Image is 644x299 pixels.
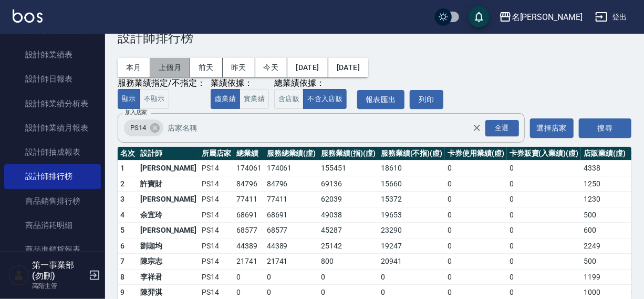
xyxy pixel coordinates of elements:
[507,176,581,192] td: 0
[581,223,628,238] td: 600
[199,223,234,238] td: PS14
[138,207,199,223] td: 余宜玲
[264,238,319,254] td: 44389
[318,238,378,254] td: 25142
[581,238,628,254] td: 2249
[470,121,484,135] button: Clear
[264,192,319,207] td: 77411
[581,176,628,192] td: 1250
[318,254,378,270] td: 800
[318,147,378,161] th: 服務業績(指)(虛)
[445,161,507,176] td: 0
[581,192,628,207] td: 1230
[579,118,631,138] button: 搜尋
[120,195,124,203] span: 3
[264,207,319,223] td: 68691
[4,140,101,164] a: 設計師抽成報表
[124,123,152,133] span: PS14
[120,211,124,219] span: 4
[138,238,199,254] td: 劉珈均
[495,6,587,28] button: 名[PERSON_NAME]
[378,207,445,223] td: 19653
[120,257,124,265] span: 7
[138,223,199,238] td: [PERSON_NAME]
[318,176,378,192] td: 69136
[234,207,264,223] td: 68691
[357,90,404,109] button: 報表匯出
[581,269,628,285] td: 1199
[4,67,101,91] a: 設計師日報表
[120,180,124,188] span: 2
[445,269,507,285] td: 0
[318,192,378,207] td: 62039
[234,147,264,161] th: 總業績
[264,176,319,192] td: 84796
[120,164,124,172] span: 1
[140,89,169,109] button: 不顯示
[507,161,581,176] td: 0
[445,176,507,192] td: 0
[591,7,631,27] button: 登出
[445,238,507,254] td: 0
[264,254,319,270] td: 21741
[190,58,223,77] button: 前天
[264,269,319,285] td: 0
[378,223,445,238] td: 23290
[328,58,368,77] button: [DATE]
[378,254,445,270] td: 20941
[234,269,264,285] td: 0
[120,273,124,281] span: 8
[4,92,101,116] a: 設計師業績分析表
[378,147,445,161] th: 服務業績(不指)(虛)
[581,161,628,176] td: 4338
[234,254,264,270] td: 21741
[124,119,163,136] div: PS14
[118,31,631,45] h3: 設計師排行榜
[120,288,124,296] span: 9
[4,237,101,262] a: 商品進銷貨報表
[287,58,328,77] button: [DATE]
[165,119,491,137] input: 店家名稱
[318,223,378,238] td: 45287
[32,281,86,291] p: 高階主管
[199,147,234,161] th: 所屬店家
[211,78,269,89] div: 業績依據：
[264,147,319,161] th: 服務總業績(虛)
[199,207,234,223] td: PS14
[240,89,269,109] button: 實業績
[445,192,507,207] td: 0
[234,192,264,207] td: 77411
[378,176,445,192] td: 15660
[199,161,234,176] td: PS14
[507,269,581,285] td: 0
[138,269,199,285] td: 李祥君
[234,223,264,238] td: 68577
[507,147,581,161] th: 卡券販賣(入業績)(虛)
[138,176,199,192] td: 許寶財
[4,213,101,237] a: 商品消耗明細
[138,192,199,207] td: [PERSON_NAME]
[199,192,234,207] td: PS14
[234,176,264,192] td: 84796
[512,11,583,24] div: 名[PERSON_NAME]
[4,116,101,140] a: 設計師業績月報表
[8,265,29,286] img: Person
[264,161,319,176] td: 174061
[4,43,101,67] a: 設計師業績表
[264,223,319,238] td: 68577
[4,189,101,213] a: 商品銷售排行榜
[211,89,240,109] button: 虛業績
[378,269,445,285] td: 0
[120,242,124,250] span: 6
[581,147,628,161] th: 店販業績(虛)
[507,207,581,223] td: 0
[507,238,581,254] td: 0
[303,89,347,109] button: 不含入店販
[125,108,147,116] label: 加入店家
[32,260,86,281] h5: 第一事業部 (勿刪)
[223,58,255,77] button: 昨天
[318,161,378,176] td: 155451
[530,118,574,138] button: 選擇店家
[483,118,521,138] button: Open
